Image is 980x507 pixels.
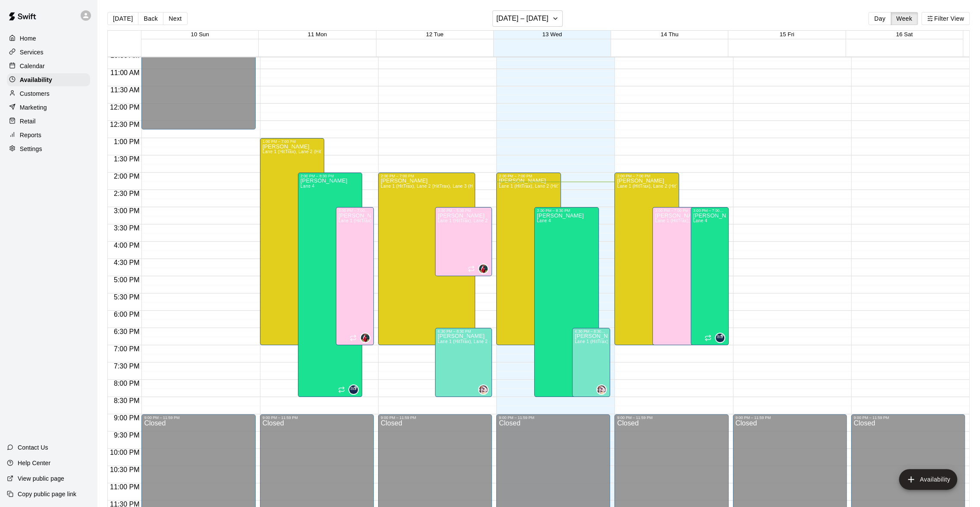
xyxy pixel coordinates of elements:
button: 10 Sun [191,31,209,38]
div: 9:00 PM – 11:59 PM [144,416,253,420]
div: 3:00 PM – 7:00 PM [693,208,726,213]
div: 9:00 PM – 11:59 PM [499,416,607,420]
div: 1:00 PM – 7:00 PM [263,139,322,144]
span: 12:30 PM [108,121,141,128]
p: Help Center [18,459,50,467]
div: Jose Polanco [715,333,725,343]
p: Marketing [20,103,47,112]
img: Michael Johnson [479,385,488,394]
div: Reports [7,129,90,142]
span: 6:00 PM [112,311,142,318]
span: 4:00 PM [112,242,142,249]
button: 15 Fri [780,31,794,38]
span: Lane 1 (HitTrax), Lane 2 (HitTrax), Lane 3 (HitTrax), [GEOGRAPHIC_DATA] ([GEOGRAPHIC_DATA]), Area 10 [655,218,880,223]
a: Calendar [7,60,90,72]
p: Services [20,48,44,57]
button: 12 Tue [426,31,444,38]
span: Recurring availability [704,334,711,341]
div: 2:00 PM – 7:00 PM: Available [378,173,475,345]
div: Michael Johnson [596,384,607,395]
a: Retail [7,115,90,128]
span: Lane 4 [537,218,551,223]
span: Lane 1 (HitTrax), Lane 2 (HitTrax), Lane 3 (HitTrax), [GEOGRAPHIC_DATA] ([GEOGRAPHIC_DATA]), Area 10 [617,184,842,189]
div: 9:00 PM – 11:59 PM [736,416,844,420]
span: 11:00 AM [108,69,142,76]
span: 3:30 PM [112,224,142,232]
span: Lane 1 (HitTrax), Lane 2 (HitTrax), Lane 3 (HitTrax), [GEOGRAPHIC_DATA] ([GEOGRAPHIC_DATA]), Area 10 [263,149,488,154]
span: 6:30 PM [112,328,142,335]
p: Reports [20,131,41,139]
p: Retail [20,117,36,126]
div: 3:00 PM – 5:00 PM: Available [435,207,492,276]
div: 9:00 PM – 11:59 PM [381,416,489,420]
span: 9:00 PM [112,414,142,422]
div: 3:00 PM – 7:00 PM: Available [336,207,374,345]
div: Kyle Bunn [478,264,488,274]
div: 2:00 PM – 7:00 PM: Available [496,173,561,345]
div: Michael Johnson [478,384,488,395]
p: View public page [18,474,64,483]
button: 14 Thu [661,31,678,38]
span: 5:30 PM [112,293,142,301]
a: Services [7,46,90,59]
span: Recurring availability [338,386,345,393]
span: Lane 1 (HitTrax), Lane 2 (HitTrax), Lane 3 (HitTrax), [GEOGRAPHIC_DATA] ([GEOGRAPHIC_DATA]), Area 10 [438,218,663,223]
a: Availability [7,73,90,86]
p: Customers [20,89,50,98]
span: 3:00 PM [112,207,142,214]
span: 11:30 AM [108,86,142,94]
button: Day [868,12,891,25]
img: Jose Polanco [716,334,724,342]
div: 6:30 PM – 8:30 PM [438,329,489,334]
span: Lane 4 [301,184,315,189]
span: 1:30 PM [112,155,142,163]
span: 12:00 PM [108,104,141,111]
div: 2:00 PM – 8:30 PM: Available [298,173,363,397]
a: Home [7,32,90,45]
span: 7:00 PM [112,345,142,353]
p: Copy public page link [18,490,76,498]
div: 2:00 PM – 8:30 PM [301,174,360,178]
p: Home [20,34,36,43]
span: Lane 1 (HitTrax), Lane 2 (HitTrax), Lane 3 (HitTrax), [GEOGRAPHIC_DATA] [575,339,730,344]
a: Marketing [7,101,90,114]
div: 9:00 PM – 11:59 PM [854,416,962,420]
span: 2:30 PM [112,190,142,197]
span: 10:00 PM [108,449,141,456]
div: Kyle Bunn [360,333,370,343]
div: 9:00 PM – 11:59 PM [263,416,371,420]
div: Jose Polanco [348,384,359,395]
button: 11 Mon [308,31,327,38]
span: 8:30 PM [112,397,142,404]
button: 16 Sat [896,31,913,38]
div: Settings [7,142,90,155]
button: Filter View [921,12,970,25]
div: 3:00 PM – 8:30 PM [537,208,596,213]
span: Recurring availability [468,265,475,272]
img: Kyle Bunn [479,265,488,273]
img: Jose Polanco [349,385,358,394]
a: Customers [7,87,90,100]
span: 1:00 PM [112,138,142,145]
div: 3:00 PM – 7:00 PM: Available [652,207,717,345]
button: Back [138,12,163,25]
div: 6:30 PM – 8:30 PM [575,329,607,334]
div: 3:00 PM – 8:30 PM: Available [534,207,599,397]
span: Lane 1 (HitTrax), Lane 2 (HitTrax), Lane 3 (HitTrax), [GEOGRAPHIC_DATA] [438,339,593,344]
button: 13 Wed [542,31,562,38]
button: [DATE] [107,12,138,25]
p: Calendar [20,62,45,70]
span: Recurring availability [350,334,357,341]
span: 5:00 PM [112,276,142,283]
p: Contact Us [18,443,48,452]
span: 10:30 PM [108,466,141,473]
span: 2:00 PM [112,173,142,180]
